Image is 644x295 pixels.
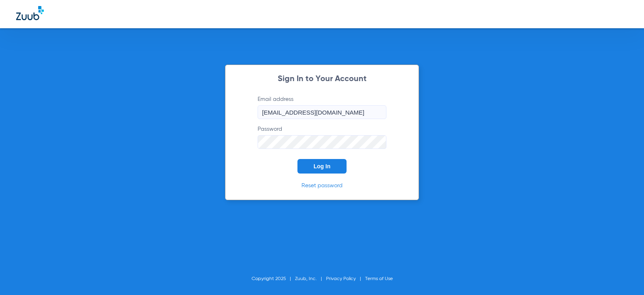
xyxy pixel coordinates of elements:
[314,163,330,169] span: Log In
[295,275,326,283] li: Zuub, Inc.
[246,75,398,83] h2: Sign In to Your Account
[258,95,386,119] label: Email address
[258,125,386,149] label: Password
[258,105,386,119] input: Email address
[252,275,295,283] li: Copyright 2025
[365,276,393,281] a: Terms of Use
[16,6,44,20] img: Zuub Logo
[326,276,356,281] a: Privacy Policy
[258,135,386,149] input: Password
[301,183,343,188] a: Reset password
[297,159,347,174] button: Log In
